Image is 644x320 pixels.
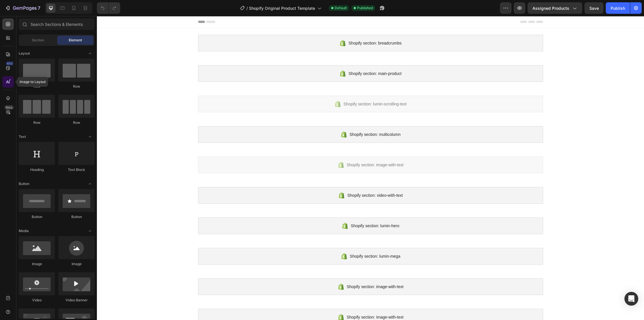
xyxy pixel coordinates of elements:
[58,214,95,219] div: Button
[19,84,55,89] div: Row
[253,115,304,122] span: Shopify section: multicolumn
[19,51,30,56] span: Layout
[85,49,95,58] span: Toggle open
[335,5,347,11] span: Default
[250,267,307,274] span: Shopify section: image-with-text
[19,18,95,30] input: Search Sections & Elements
[528,2,582,14] button: Assigned Products
[532,5,569,11] span: Assigned Products
[19,120,55,125] div: Row
[252,24,304,30] span: Shopify section: breadcrumbs
[97,2,120,14] div: Undo/Redo
[69,38,82,43] span: Element
[250,298,307,304] span: Shopify section: image-with-text
[247,84,310,91] span: Shopify section: lumin-scrolling-text
[253,237,304,244] span: Shopify section: lumin-mega
[589,6,599,11] span: Save
[19,181,29,186] span: Button
[5,61,14,66] div: 450
[58,298,95,303] div: Video Banner
[246,5,248,11] span: /
[19,167,55,172] div: Heading
[611,5,625,11] div: Publish
[58,120,95,125] div: Row
[85,132,95,141] span: Toggle open
[58,167,95,172] div: Text Block
[250,145,307,152] span: Shopify section: image-with-text
[58,261,95,267] div: Image
[85,226,95,236] span: Toggle open
[97,16,644,320] iframe: Design area
[19,214,55,219] div: Button
[4,105,14,110] div: Beta
[58,84,95,89] div: Row
[19,228,29,234] span: Media
[85,179,95,188] span: Toggle open
[606,2,630,14] button: Publish
[19,261,55,267] div: Image
[357,5,373,11] span: Published
[249,5,315,11] span: Shopify Original Product Template
[624,292,638,306] div: Open Intercom Messenger
[252,54,304,61] span: Shopify section: main-product
[19,134,26,139] span: Text
[19,298,55,303] div: Video
[584,2,603,14] button: Save
[38,5,40,11] p: 7
[32,38,44,43] span: Section
[250,176,306,183] span: Shopify section: video-with-text
[254,206,302,213] span: Shopify section: lumin-hero
[2,2,43,14] button: 7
